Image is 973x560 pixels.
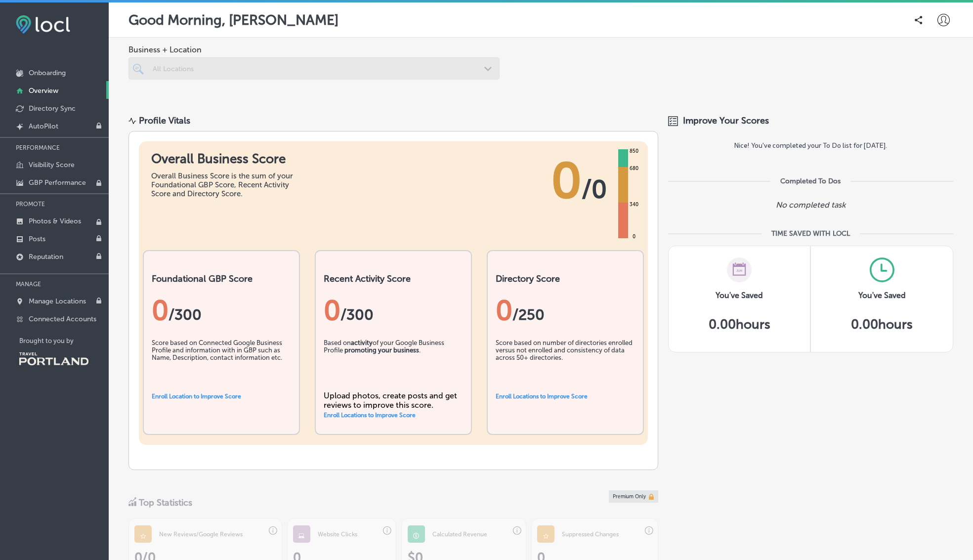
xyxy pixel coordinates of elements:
[771,229,850,238] div: TIME SAVED WITH LOCL
[496,294,635,327] div: 0
[496,273,635,284] h2: Directory Score
[512,306,545,324] span: /250
[351,339,373,346] b: activity
[29,161,75,169] p: Visibility Score
[151,172,299,198] div: Overall Business Score is the sum of your Foundational GBP Score, Recent Activity Score and Direc...
[344,346,419,354] b: promoting your business
[152,273,291,284] h2: Foundational GBP Score
[780,177,841,185] div: Completed To Dos
[151,151,299,167] h1: Overall Business Score
[29,122,58,130] p: AutoPilot
[152,393,241,400] a: Enroll Location to Improve Score
[29,178,86,187] p: GBP Performance
[128,12,338,28] p: Good Morning, [PERSON_NAME]
[858,291,906,300] h3: You've Saved
[29,235,45,243] p: Posts
[683,115,769,126] span: Improve Your Scores
[152,294,291,327] div: 0
[324,294,463,327] div: 0
[628,147,640,155] div: 850
[551,151,582,211] span: 0
[851,317,913,332] h5: 0.00 hours
[19,352,88,365] img: Travel Portland
[324,339,463,388] div: Based on of your Google Business Profile .
[631,233,637,241] div: 0
[128,45,500,54] span: Business + Location
[496,393,588,400] a: Enroll Locations to Improve Score
[29,86,58,95] p: Overview
[340,306,374,324] span: /300
[29,104,76,113] p: Directory Sync
[139,115,190,126] div: Profile Vitals
[628,165,640,172] div: 680
[324,273,463,284] h2: Recent Activity Score
[29,217,81,225] p: Photos & Videos
[776,200,846,210] p: No completed task
[709,317,770,332] h5: 0.00 hours
[16,15,70,34] img: fda3e92497d09a02dc62c9cd864e3231.png
[324,412,416,419] a: Enroll Locations to Improve Score
[169,306,202,324] span: / 300
[29,253,63,261] p: Reputation
[152,339,291,388] div: Score based on Connected Google Business Profile and information with in GBP such as Name, Descri...
[29,69,66,77] p: Onboarding
[582,174,607,204] span: / 0
[29,315,96,323] p: Connected Accounts
[716,291,763,300] h3: You've Saved
[668,141,953,150] label: Nice! You've completed your To Do list for [DATE].
[496,339,635,388] div: Score based on number of directories enrolled versus not enrolled and consistency of data across ...
[29,297,86,305] p: Manage Locations
[628,201,640,209] div: 340
[19,337,109,345] p: Brought to you by
[324,391,463,410] div: Upload photos, create posts and get reviews to improve this score.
